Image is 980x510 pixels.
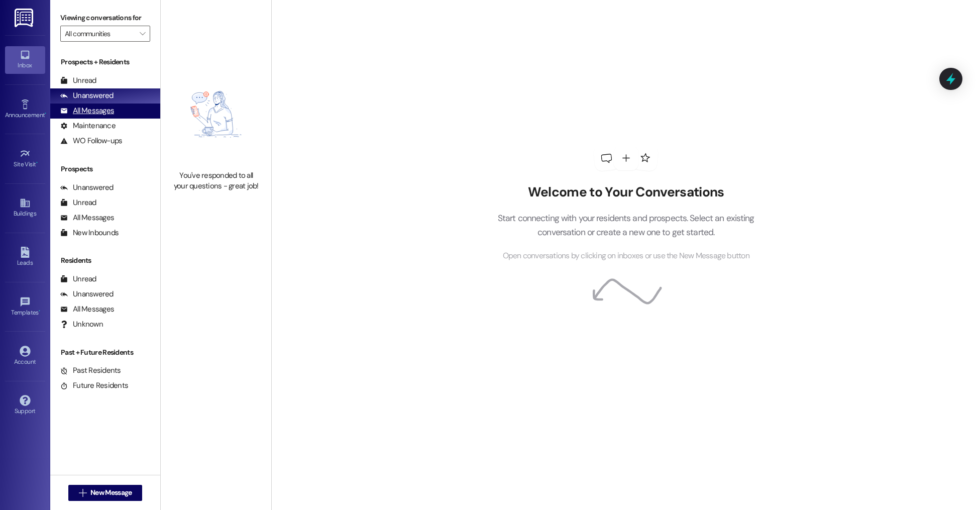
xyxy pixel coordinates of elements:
[60,319,103,330] div: Unknown
[60,365,121,376] div: Past Residents
[503,250,749,262] span: Open conversations by clicking on inboxes or use the New Message button
[60,274,96,284] div: Unread
[482,184,770,200] h2: Welcome to Your Conversations
[5,244,45,271] a: Leads
[5,293,45,321] a: Templates •
[50,255,160,266] div: Residents
[60,10,150,26] label: Viewing conversations for
[60,213,114,223] div: All Messages
[60,228,119,238] div: New Inbounds
[50,164,160,174] div: Prospects
[39,308,40,315] span: •
[50,347,160,358] div: Past + Future Residents
[60,182,114,193] div: Unanswered
[5,343,45,370] a: Account
[68,485,143,501] button: New Message
[60,197,96,208] div: Unread
[5,145,45,172] a: Site Visit •
[45,110,46,117] span: •
[60,106,114,116] div: All Messages
[140,30,145,38] i: 
[65,26,134,42] input: All communities
[50,57,160,67] div: Prospects + Residents
[60,90,114,101] div: Unanswered
[172,170,260,192] div: You've responded to all your questions - great job!
[60,304,114,315] div: All Messages
[172,63,260,165] img: empty-state
[60,380,128,391] div: Future Residents
[5,46,45,73] a: Inbox
[60,75,96,86] div: Unread
[60,289,114,299] div: Unanswered
[36,159,38,166] span: •
[5,392,45,419] a: Support
[15,9,35,27] img: ResiDesk Logo
[60,136,122,146] div: WO Follow-ups
[482,211,770,240] p: Start connecting with your residents and prospects. Select an existing conversation or create a n...
[60,121,116,131] div: Maintenance
[5,194,45,222] a: Buildings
